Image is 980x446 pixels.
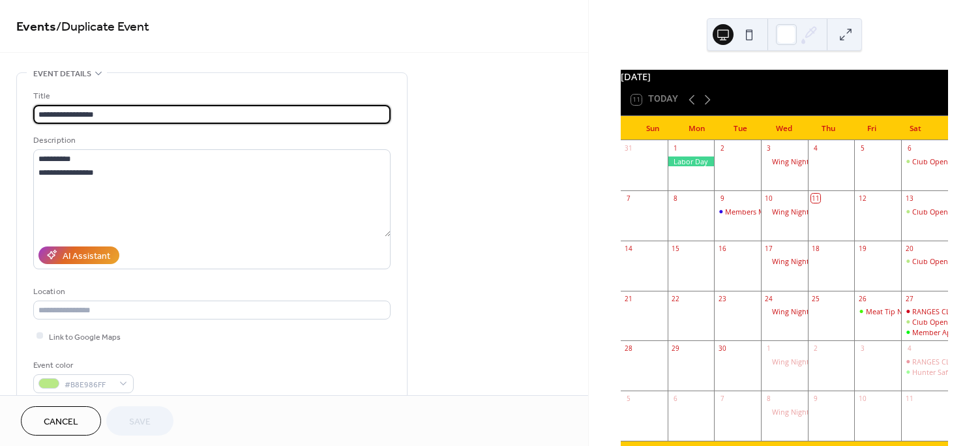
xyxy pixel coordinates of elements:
div: 15 [671,244,680,253]
div: 10 [858,394,867,404]
div: 11 [905,394,914,404]
div: 13 [905,194,914,203]
span: Link to Google Maps [49,330,121,344]
div: 1 [671,144,680,153]
div: Meat Tip Night [854,306,901,316]
div: 7 [624,194,633,203]
div: 24 [764,294,773,303]
div: 12 [858,194,867,203]
div: 25 [811,294,820,303]
div: Wing Night - 5:00pm [761,256,808,266]
div: 4 [905,344,914,353]
span: Event details [33,67,91,81]
div: 5 [858,144,867,153]
div: [DATE] [621,70,948,84]
div: Meat Tip Night [866,306,915,316]
div: 14 [624,244,633,253]
div: Fri [850,116,894,141]
div: Thu [806,116,850,141]
div: Hunter Safety [912,367,958,377]
div: Mon [675,116,719,141]
div: Wed [762,116,806,141]
div: 3 [858,344,867,353]
div: Members Meeting 7:00pm [725,207,812,216]
div: Sat [894,116,938,141]
div: Wing Night - 5:00pm [772,306,840,316]
div: 31 [624,144,633,153]
div: 26 [858,294,867,303]
div: Description [33,134,388,147]
div: 11 [811,194,820,203]
div: Wing Night - 5:00pm [772,207,840,216]
div: 29 [671,344,680,353]
div: 21 [624,294,633,303]
div: Wing Night - 5:00pm [772,156,840,166]
div: Wing Night - 5:00pm [761,156,808,166]
div: Club Open 12:00pm [912,256,979,266]
div: 4 [811,144,820,153]
div: Wing Night - 5:00pm [772,357,840,366]
div: Labor Day [668,156,715,166]
div: 2 [718,144,727,153]
div: 9 [811,394,820,404]
div: Club Open 12:00pm [912,207,979,216]
div: 20 [905,244,914,253]
div: 30 [718,344,727,353]
div: Wing Night - 5:00pm [761,207,808,216]
div: Hunter Safety [901,367,948,377]
div: RANGES CLOSED [912,306,968,316]
div: Wing Night - 5:00pm [772,256,840,266]
div: RANGES CLOSED [901,306,948,316]
div: Club Open 12:00pm [901,317,948,327]
div: Club Open 12:00pm [912,317,979,327]
div: 8 [764,394,773,404]
div: Wing Night - 5:00pm [761,357,808,366]
a: Events [16,14,56,40]
div: 18 [811,244,820,253]
div: 10 [764,194,773,203]
div: 17 [764,244,773,253]
div: 2 [811,344,820,353]
span: / Duplicate Event [56,14,149,40]
div: RANGES CLOSED [912,357,968,366]
div: AI Assistant [63,249,110,263]
div: 6 [671,394,680,404]
div: 7 [718,394,727,404]
div: Wing Night - 5:00pm [761,306,808,316]
div: 6 [905,144,914,153]
div: 9 [718,194,727,203]
div: Club Open 12:00pm [901,156,948,166]
div: 1 [764,344,773,353]
div: Sun [631,116,675,141]
div: Club Open 12:00pm [901,256,948,266]
button: Cancel [21,406,101,436]
div: Location [33,285,388,299]
div: 19 [858,244,867,253]
div: Member Appreciation [901,327,948,337]
div: Tue [719,116,762,141]
span: #B8E986FF [65,378,113,391]
div: Wing Night - 5:00pm [772,407,840,417]
span: Cancel [44,415,78,429]
div: Club Open 12:00pm [912,156,979,166]
div: 28 [624,344,633,353]
div: RANGES CLOSED [901,357,948,366]
div: 27 [905,294,914,303]
button: AI Assistant [38,246,119,264]
div: Wing Night - 5:00pm [761,407,808,417]
div: 8 [671,194,680,203]
div: Event color [33,359,131,372]
div: 22 [671,294,680,303]
div: 5 [624,394,633,404]
div: Club Open 12:00pm [901,207,948,216]
div: 3 [764,144,773,153]
div: 16 [718,244,727,253]
div: Members Meeting 7:00pm [714,207,761,216]
div: Title [33,89,388,103]
div: 23 [718,294,727,303]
